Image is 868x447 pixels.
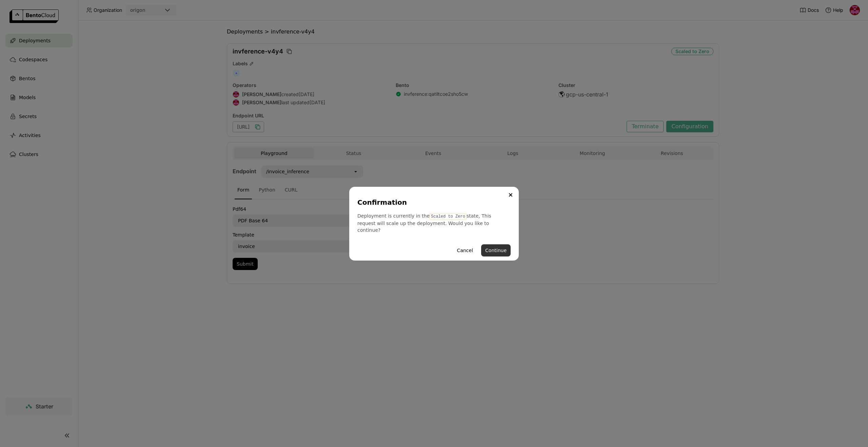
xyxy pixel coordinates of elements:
[507,191,515,199] button: Close
[357,198,508,207] div: Confirmation
[481,244,511,256] button: Continue
[349,187,519,261] div: dialog
[453,244,477,256] button: Cancel
[430,213,467,220] code: Scaled to Zero
[357,213,511,233] div: Deployment is currently in the state, This request will scale up the deployment. Would you like t...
